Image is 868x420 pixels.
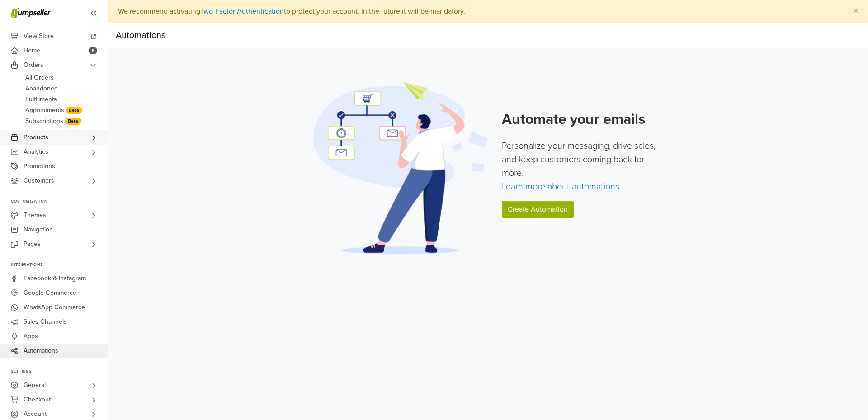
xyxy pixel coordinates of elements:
span: Navigation [24,222,53,237]
p: Integrations [11,262,108,268]
span: Customers [24,174,54,188]
span: × [853,5,859,18]
span: Checkout [24,392,51,407]
span: Appointments [25,105,64,116]
span: Google Commerce [24,286,76,300]
button: Close [844,0,868,22]
p: Settings [11,369,108,374]
div: Automations [116,26,165,44]
span: Products [24,130,48,145]
p: Customization [11,199,108,204]
span: Sales Channels [24,315,67,329]
span: Themes [24,208,46,222]
span: View Store [24,29,54,43]
span: Automations [24,344,58,358]
span: WhatsApp Commerce [24,300,85,315]
a: Two-Factor Authentication [200,7,284,16]
span: Apps [24,329,38,344]
span: Beta [66,107,82,114]
span: All Orders [25,72,54,83]
p: Personalize your messaging, drive sales, and keep customers coming back for more. [502,139,667,193]
h2: Automate your emails [502,111,667,128]
span: Abandoned [25,83,58,94]
span: Subscriptions [25,116,63,127]
a: Create Automation [502,201,574,218]
span: Fulfillments [25,94,57,105]
span: Pages [24,237,41,251]
span: Home [24,43,40,58]
a: Learn more about automations [502,181,619,192]
span: Analytics [24,145,48,159]
span: General [24,378,46,392]
img: Automation [310,81,491,255]
span: Facebook & Instagram [24,271,86,286]
span: Orders [24,58,43,72]
span: 5 [89,47,97,54]
span: Beta [65,118,81,125]
span: Promotions [24,159,55,174]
